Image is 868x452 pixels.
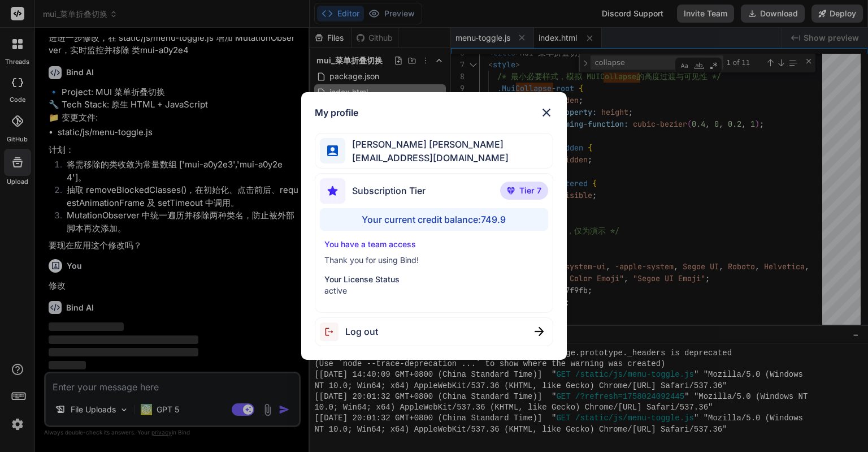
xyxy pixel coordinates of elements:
[352,184,426,197] span: Subscription Tier
[320,208,548,231] div: Your current credit balance: 749.9
[320,322,345,341] img: logout
[315,106,358,119] h1: My profile
[327,145,338,156] img: profile
[535,327,544,336] img: close
[345,137,509,151] span: [PERSON_NAME] [PERSON_NAME]
[519,185,541,196] span: Tier 7
[345,325,378,338] span: Log out
[507,187,515,194] img: premium
[320,178,345,204] img: subscription
[324,255,543,266] p: Thank you for using Bind!
[324,274,543,285] p: Your License Status
[345,151,509,165] span: [EMAIL_ADDRESS][DOMAIN_NAME]
[324,285,543,296] p: active
[540,106,553,119] img: close
[324,239,543,250] p: You have a team access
